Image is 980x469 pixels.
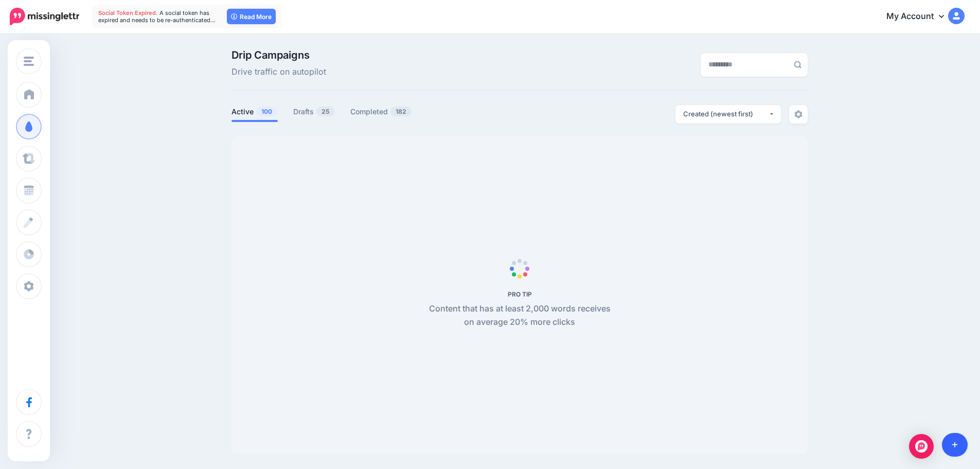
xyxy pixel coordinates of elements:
a: Read More [227,9,276,24]
h5: PRO TIP [423,290,616,298]
span: Social Token Expired. [98,9,158,16]
div: Created (newest first) [683,109,769,119]
img: settings-grey.png [794,110,803,118]
div: Open Intercom Messenger [909,434,934,459]
img: Missinglettr [10,8,79,25]
p: Content that has at least 2,000 words receives on average 20% more clicks [423,302,616,329]
a: Active100 [231,106,278,118]
a: Drafts25 [293,106,335,118]
img: menu.png [24,57,34,66]
span: Drive traffic on autopilot [231,65,326,79]
a: Completed182 [350,106,412,118]
a: My Account [876,4,965,29]
span: 25 [316,107,334,116]
img: search-grey-6.png [794,61,801,68]
span: Drip Campaigns [231,50,326,60]
span: A social token has expired and needs to be re-authenticated… [98,9,216,24]
span: 182 [390,107,412,116]
button: Created (newest first) [675,105,781,124]
span: 100 [256,107,277,116]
